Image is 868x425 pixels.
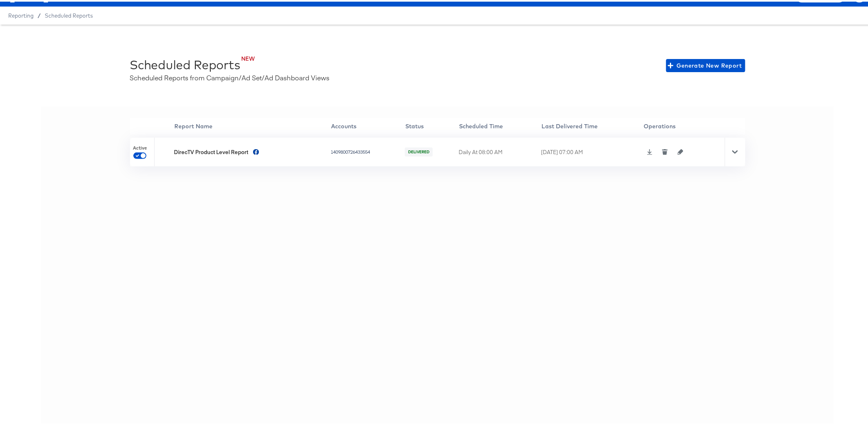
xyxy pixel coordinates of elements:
[331,116,405,133] th: Accounts
[145,53,255,61] div: NEW
[669,59,742,69] span: Generate New Report
[34,11,45,17] span: /
[541,116,643,133] th: Last Delivered Time
[407,148,430,153] span: DELIVERED
[8,11,34,17] span: Reporting
[541,147,641,155] div: [DATE] 07:00 AM
[133,143,147,150] span: Active
[725,136,745,165] div: Toggle Row Expanded
[174,120,330,129] div: Report Name
[130,71,330,81] div: Scheduled Reports from Campaign/Ad Set/Ad Dashboard Views
[666,57,745,70] button: Generate New Report
[459,147,539,155] div: Daily At 08:00 AM
[644,116,725,133] th: Operations
[405,120,458,129] div: Status
[331,147,403,154] div: 1409800726433554
[130,55,240,71] div: Scheduled Reports
[174,147,248,155] div: DirecTV Product Level Report
[45,11,93,17] a: Scheduled Reports
[459,116,541,133] th: Scheduled Time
